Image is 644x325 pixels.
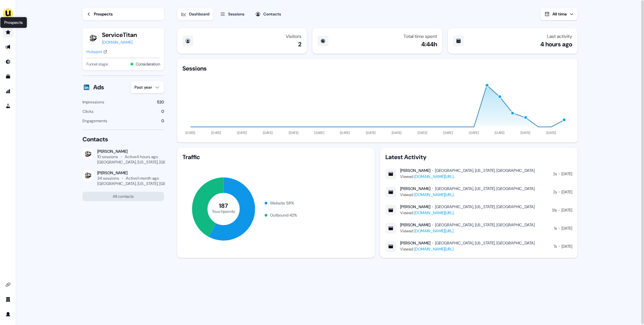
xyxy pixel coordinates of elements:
[177,8,213,20] button: Dashboard
[400,191,535,198] div: Viewed
[94,11,113,17] div: Prospects
[561,171,572,177] div: [DATE]
[216,8,249,20] button: Sessions
[552,207,557,214] div: 31s
[136,61,160,67] button: Consideration
[97,181,198,186] div: [GEOGRAPHIC_DATA], [US_STATE], [GEOGRAPHIC_DATA]
[3,101,13,111] a: Go to experiments
[298,40,302,48] div: 2
[161,108,164,115] div: 0
[400,173,535,180] div: Viewed
[126,176,159,181] div: Active 1 month ago
[3,71,13,82] a: Go to templates
[561,243,572,250] div: [DATE]
[237,131,247,135] tspan: [DATE]
[3,294,13,305] a: Go to team
[414,174,455,179] a: [DOMAIN_NAME][URL]..
[97,149,164,154] div: [PERSON_NAME]
[553,243,557,250] div: 7s
[3,309,13,320] a: Go to profile
[219,202,228,210] tspan: 187
[185,131,196,135] tspan: [DATE]
[228,11,245,17] div: Sessions
[182,153,369,161] div: Traffic
[83,99,104,105] div: Impressions
[263,11,281,17] div: Contacts
[553,189,557,195] div: 2s
[102,31,137,39] button: ServiceTitan
[87,61,108,67] span: Funnel stage:
[435,168,535,173] div: [GEOGRAPHIC_DATA], [US_STATE], [GEOGRAPHIC_DATA]
[97,154,118,159] div: 10 sessions
[400,210,535,216] div: Viewed
[97,170,164,176] div: [PERSON_NAME]
[561,207,572,214] div: [DATE]
[443,131,453,135] tspan: [DATE]
[435,186,535,191] div: [GEOGRAPHIC_DATA], [US_STATE], [GEOGRAPHIC_DATA]
[404,34,437,39] div: Total time spent
[553,171,557,177] div: 2s
[546,131,556,135] tspan: [DATE]
[189,11,209,17] div: Dashboard
[540,8,578,20] button: All time
[161,118,164,124] div: 0
[400,246,535,252] div: Viewed
[385,153,572,161] div: Latest Activity
[97,159,198,165] div: [GEOGRAPHIC_DATA], [US_STATE], [GEOGRAPHIC_DATA]
[314,131,324,135] tspan: [DATE]
[289,131,299,135] tspan: [DATE]
[414,246,453,252] a: [DOMAIN_NAME][URL]
[83,192,164,201] button: All contacts
[495,131,505,135] tspan: [DATE]
[414,228,453,234] a: [DOMAIN_NAME][URL]
[421,40,437,48] div: 4:44h
[83,118,107,124] div: Engagements
[554,225,557,232] div: 1s
[83,8,164,20] a: Prospects
[3,42,13,52] a: Go to outbound experience
[547,34,572,39] div: Last activity
[83,135,164,143] div: Contacts
[418,131,428,135] tspan: [DATE]
[87,48,107,55] a: Hubspot
[561,189,572,195] div: [DATE]
[83,108,94,115] div: Clicks
[263,131,273,135] tspan: [DATE]
[435,222,535,228] div: [GEOGRAPHIC_DATA], [US_STATE], [GEOGRAPHIC_DATA]
[130,81,164,93] button: Past year
[87,48,102,55] div: Hubspot
[561,225,572,232] div: [DATE]
[414,210,455,216] a: [DOMAIN_NAME][URL]..
[400,222,430,228] div: [PERSON_NAME]
[400,204,430,210] div: [PERSON_NAME]
[251,8,285,20] button: Contacts
[157,99,164,105] div: 520
[270,200,294,206] div: Website 58 %
[3,56,13,67] a: Go to Inbound
[400,240,430,246] div: [PERSON_NAME]
[540,40,572,48] div: 4 hours ago
[270,212,297,219] div: Outbound 42 %
[366,131,376,135] tspan: [DATE]
[3,279,13,290] a: Go to integrations
[435,204,535,210] div: [GEOGRAPHIC_DATA], [US_STATE], [GEOGRAPHIC_DATA]
[3,27,13,38] a: Go to prospects
[400,168,430,173] div: [PERSON_NAME]
[521,131,531,135] tspan: [DATE]
[3,86,13,97] a: Go to attribution
[102,39,137,46] a: [DOMAIN_NAME]
[552,11,567,17] span: All time
[340,131,350,135] tspan: [DATE]
[414,192,455,197] a: [DOMAIN_NAME][URL]..
[97,176,119,181] div: 34 sessions
[286,34,302,39] div: Visitors
[93,83,104,91] div: Ads
[182,64,207,73] div: Sessions
[212,208,235,214] tspan: Touchpoints
[400,228,535,234] div: Viewed
[469,131,479,135] tspan: [DATE]
[392,131,402,135] tspan: [DATE]
[125,154,158,159] div: Active 4 hours ago
[435,240,535,246] div: [GEOGRAPHIC_DATA], [US_STATE], [GEOGRAPHIC_DATA]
